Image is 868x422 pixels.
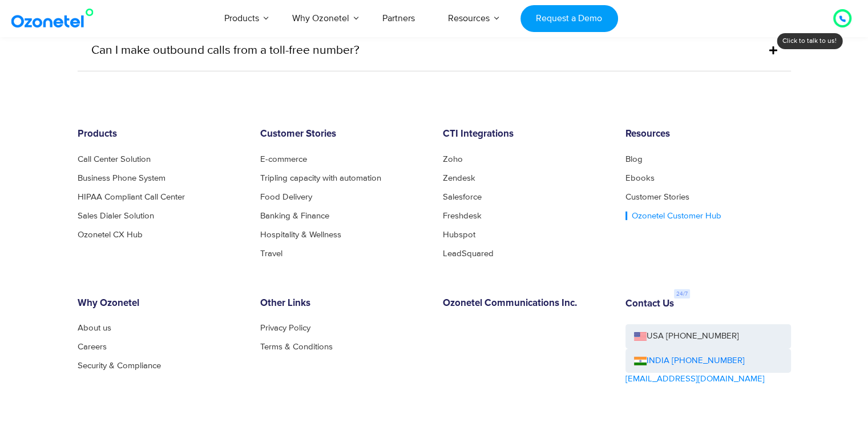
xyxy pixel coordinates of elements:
[260,343,333,351] a: Terms & Conditions
[260,298,426,309] h6: Other Links
[634,332,647,341] img: us-flag.png
[443,212,482,220] a: Freshdesk
[443,193,482,201] a: Salesforce
[260,212,329,220] a: Banking & Finance
[78,30,791,71] div: Can I make outbound calls from a toll-free number?
[78,129,243,140] h6: Products
[634,357,647,365] img: ind-flag.png
[78,174,165,182] a: Business Phone System
[625,298,674,310] h6: Contact Us
[625,193,689,201] a: Customer Stories
[443,129,608,140] h6: CTI Integrations
[625,373,765,386] a: [EMAIL_ADDRESS][DOMAIN_NAME]
[443,155,463,164] a: Zoho
[260,230,341,239] a: Hospitality & Wellness
[260,129,426,140] h6: Customer Stories
[443,174,475,182] a: Zendesk
[78,324,111,332] a: About us
[625,212,721,220] a: Ozonetel Customer Hub
[260,324,310,332] a: Privacy Policy
[443,298,608,309] h6: Ozonetel Communications Inc.
[78,193,185,201] a: HIPAA Compliant Call Center
[260,174,381,182] a: Tripling capacity with automation
[625,324,791,349] a: USA [PHONE_NUMBER]
[625,155,643,164] a: Blog
[78,361,161,370] a: Security & Compliance
[634,355,745,368] a: INDIA [PHONE_NUMBER]
[625,129,791,140] h6: Resources
[260,193,312,201] a: Food Delivery
[78,212,154,220] a: Sales Dialer Solution
[625,174,655,182] a: Ebooks
[78,155,151,164] a: Call Center Solution
[443,230,475,239] a: Hubspot
[91,42,360,60] a: Can I make outbound calls from a toll-free number?
[260,155,307,164] a: E-commerce
[520,5,618,32] a: Request a Demo
[78,230,143,239] a: Ozonetel CX Hub
[78,298,243,309] h6: Why Ozonetel
[78,343,107,351] a: Careers
[443,249,494,258] a: LeadSquared
[260,249,282,258] a: Travel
